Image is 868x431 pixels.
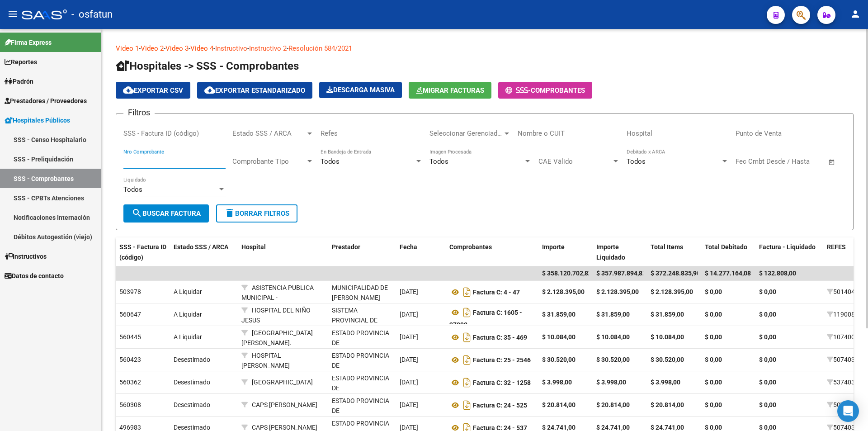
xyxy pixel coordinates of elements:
[119,356,141,363] span: 560423
[241,243,266,251] span: Hospital
[197,82,312,99] button: Exportar Estandarizado
[651,270,700,277] span: $ 372.248.835,90
[190,44,213,52] a: Video 4
[773,157,817,166] input: End date
[827,243,846,251] span: REFES
[705,311,722,318] strong: $ 0,00
[319,82,402,99] app-download-masive: Descarga masiva de comprobantes (adjuntos)
[5,38,52,47] span: Firma Express
[473,402,500,409] span: Factura C
[542,243,565,251] span: Importe
[174,243,228,251] span: Estado SSS / ARCA
[174,311,202,318] span: A Liquidar
[473,356,531,364] strong: : 25 - 2546
[332,328,392,347] div: - 30673377544
[473,309,500,316] span: Factura C
[651,333,684,341] strong: $ 10.084,00
[5,76,33,86] span: Padrón
[165,44,189,52] a: Video 3
[232,157,306,166] span: Comprobante Tipo
[174,333,202,341] span: A Liquidar
[7,9,18,19] mat-icon: menu
[759,243,816,251] span: Factura - Liquidado
[651,401,684,408] strong: $ 20.814,00
[332,350,393,392] div: ESTADO PROVINCIA DE [GEOGRAPHIC_DATA][PERSON_NAME]
[542,379,572,386] strong: $ 3.998,00
[132,209,201,218] span: Buscar Factura
[651,311,684,318] strong: $ 31.859,00
[241,352,290,369] span: HOSPITAL [PERSON_NAME]
[170,237,238,308] datatable-header-cell: Estado SSS / ARCA
[473,379,500,386] span: Factura C
[123,106,155,119] h3: Filtros
[647,237,701,308] datatable-header-cell: Total Items
[5,271,64,281] span: Datos de contacto
[119,311,141,318] span: 560647
[627,157,646,166] span: Todos
[321,157,340,166] span: Todos
[651,424,684,431] strong: $ 24.741,00
[429,129,503,137] span: Seleccionar Gerenciador
[596,333,630,341] strong: $ 10.084,00
[332,373,392,392] div: - 30673377544
[542,356,576,363] strong: $ 30.520,00
[332,328,393,369] div: ESTADO PROVINCIA DE [GEOGRAPHIC_DATA][PERSON_NAME]
[736,157,765,166] input: Start date
[759,333,776,341] strong: $ 0,00
[705,243,747,251] span: Total Debitado
[400,311,418,318] span: [DATE]
[332,373,393,414] div: ESTADO PROVINCIA DE [GEOGRAPHIC_DATA][PERSON_NAME]
[400,333,418,341] span: [DATE]
[400,243,417,251] span: Fecha
[332,283,392,303] div: MUNICIPALIDAD DE [PERSON_NAME]
[449,309,522,328] strong: : 1605 - 27092
[531,86,585,95] span: COMPROBANTES
[252,424,317,431] span: CAPS [PERSON_NAME]
[400,424,418,431] span: [DATE]
[123,204,209,223] button: Buscar Factura
[429,157,448,166] span: Todos
[705,401,722,408] strong: $ 0,00
[473,379,531,386] strong: : 32 - 1258
[174,288,202,295] span: A Liquidar
[319,82,402,98] button: Descarga Masiva
[400,288,418,295] span: [DATE]
[116,60,299,72] span: Hospitales -> SSS - Comprobantes
[252,379,313,386] span: [GEOGRAPHIC_DATA]
[593,237,647,308] datatable-header-cell: Importe Liquidado
[119,288,141,295] span: 503978
[332,350,392,369] div: - 30673377544
[116,43,854,53] p: - - - - - -
[542,333,576,341] strong: $ 10.084,00
[542,270,592,277] span: $ 358.120.702,82
[473,334,500,341] span: Factura C
[651,356,684,363] strong: $ 30.520,00
[216,204,297,223] button: Borrar Filtros
[759,270,796,277] span: $ 132.808,00
[326,86,395,94] span: Descarga Masiva
[224,209,289,218] span: Borrar Filtros
[596,243,625,261] span: Importe Liquidado
[5,57,37,67] span: Reportes
[204,86,305,95] span: Exportar Estandarizado
[132,208,142,218] mat-icon: search
[759,356,776,363] strong: $ 0,00
[461,330,473,345] i: Descargar documento
[249,44,287,52] a: Instructivo 2
[238,237,328,308] datatable-header-cell: Hospital
[119,333,141,341] span: 560445
[396,237,446,308] datatable-header-cell: Fecha
[215,44,247,52] a: Instructivo
[473,289,520,296] strong: : 4 - 47
[461,353,473,367] i: Descargar documento
[651,379,680,386] strong: $ 3.998,00
[498,82,592,99] button: -COMPROBANTES
[461,285,473,299] i: Descargar documento
[71,5,113,24] span: - osfatun
[332,305,392,336] div: SISTEMA PROVINCIAL DE SALUD
[596,401,630,408] strong: $ 20.814,00
[596,288,639,295] strong: $ 2.128.395,00
[759,424,776,431] strong: $ 0,00
[400,356,418,363] span: [DATE]
[119,243,166,261] span: SSS - Factura ID (código)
